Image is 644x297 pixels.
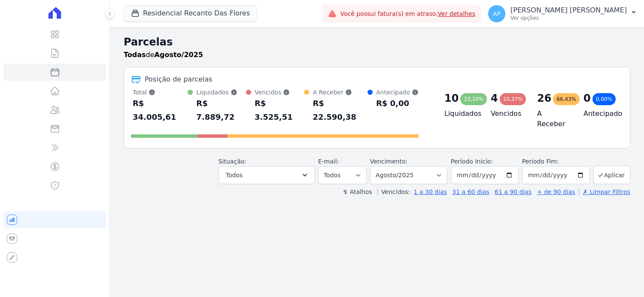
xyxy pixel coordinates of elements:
[124,51,146,59] strong: Todas
[491,91,498,105] div: 4
[460,93,487,105] div: 23,20%
[522,157,590,166] label: Período Fim:
[219,158,246,165] label: Situação:
[255,88,304,97] div: Vencidos
[226,170,243,180] span: Todos
[196,97,246,124] div: R$ 7.889,72
[133,97,188,124] div: R$ 34.005,61
[481,2,644,26] button: AP [PERSON_NAME] [PERSON_NAME] Ver opções
[593,166,630,184] button: Aplicar
[124,5,257,21] button: Residencial Recanto Das Flores
[343,188,372,195] label: ↯ Atalhos
[583,109,616,119] h4: Antecipado
[124,50,203,60] p: de
[340,9,475,18] span: Você possui fatura(s) em atraso.
[510,15,627,21] p: Ver opções
[133,88,188,97] div: Total
[493,11,501,17] span: AP
[313,97,368,124] div: R$ 22.590,38
[438,10,476,17] a: Ver detalhes
[452,188,489,195] a: 31 a 60 dias
[444,91,459,105] div: 10
[255,97,304,124] div: R$ 3.525,51
[537,188,575,195] a: + de 90 dias
[376,97,419,110] div: R$ 0,00
[377,188,410,195] label: Vencidos:
[510,6,627,15] p: [PERSON_NAME] [PERSON_NAME]
[155,51,203,59] strong: Agosto/2025
[145,74,213,85] div: Posição de parcelas
[196,88,246,97] div: Liquidados
[491,109,523,119] h4: Vencidos
[537,91,551,105] div: 26
[219,166,315,184] button: Todos
[124,34,630,50] h2: Parcelas
[414,188,447,195] a: 1 a 30 dias
[500,93,526,105] div: 10,37%
[495,188,532,195] a: 61 a 90 dias
[537,109,570,129] h4: A Receber
[313,88,368,97] div: A Receber
[444,109,477,119] h4: Liquidados
[451,158,493,165] label: Período Inicío:
[592,93,616,105] div: 0,00%
[583,91,591,105] div: 0
[318,158,339,165] label: E-mail:
[370,158,407,165] label: Vencimento:
[553,93,580,105] div: 66,43%
[376,88,419,97] div: Antecipado
[579,188,630,195] a: ✗ Limpar Filtros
